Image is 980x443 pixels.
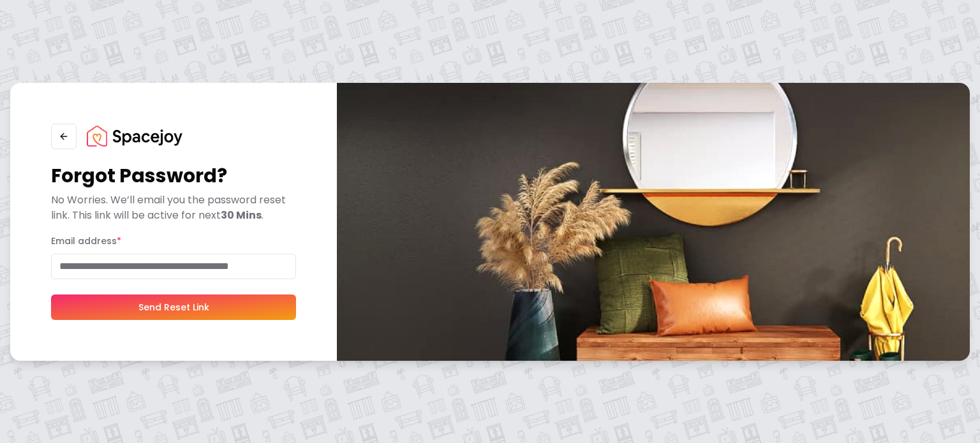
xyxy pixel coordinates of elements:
img: Spacejoy Logo [87,126,182,146]
button: Send Reset Link [51,294,296,320]
img: banner [337,83,970,361]
p: No Worries. We’ll email you the password reset link. This link will be active for next . [51,192,296,223]
label: Email address [51,235,121,247]
b: 30 Mins [221,208,262,222]
h1: Forgot Password? [51,164,296,187]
